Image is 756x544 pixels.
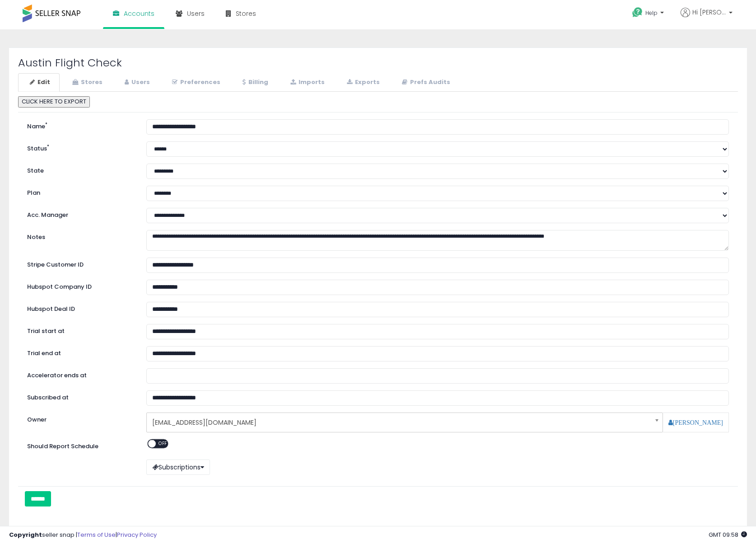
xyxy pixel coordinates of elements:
label: Status [20,141,140,153]
strong: Copyright [9,530,42,539]
span: Help [645,9,658,17]
label: Should Report Schedule [27,442,98,451]
label: Notes [20,230,140,242]
span: 2025-09-18 09:58 GMT [709,530,747,539]
div: seller snap | | [9,531,157,539]
label: Accelerator ends at [20,368,140,380]
a: Exports [335,73,389,92]
a: Stores [61,73,112,92]
a: Privacy Policy [117,530,157,539]
a: Prefs Audits [390,73,460,92]
label: Hubspot Deal ID [20,302,140,314]
label: Plan [20,186,140,197]
a: Terms of Use [77,530,116,539]
span: Accounts [124,9,154,18]
a: [PERSON_NAME] [668,419,723,426]
h2: Austin Flight Check [18,57,738,69]
a: Hi [PERSON_NAME] [681,8,733,28]
button: CLICK HERE TO EXPORT [18,96,90,108]
label: Owner [27,416,47,424]
a: Users [113,73,159,92]
span: [EMAIL_ADDRESS][DOMAIN_NAME] [152,415,645,430]
a: Edit [18,73,60,92]
label: Trial end at [20,346,140,358]
label: Stripe Customer ID [20,258,140,269]
label: Trial start at [20,324,140,336]
label: Subscribed at [20,390,140,402]
span: Users [187,9,205,18]
span: Stores [236,9,256,18]
label: Name [20,119,140,131]
span: Hi [PERSON_NAME] [692,8,726,17]
span: OFF [156,440,170,447]
a: Imports [279,73,334,92]
label: Acc. Manager [20,208,140,220]
label: Hubspot Company ID [20,280,140,291]
a: Preferences [160,73,230,92]
a: Billing [231,73,278,92]
label: State [20,164,140,175]
i: Get Help [632,7,643,18]
button: Subscriptions [146,460,210,475]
